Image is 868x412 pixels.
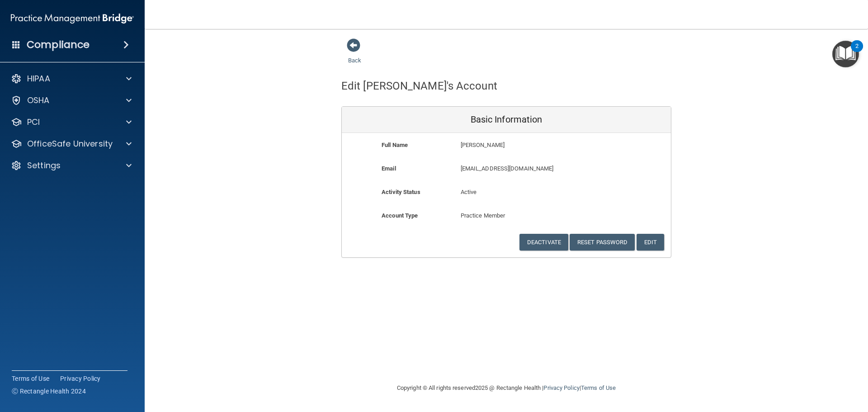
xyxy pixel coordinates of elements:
button: Open Resource Center, 2 new notifications [832,41,859,67]
b: Full Name [382,142,408,148]
a: PCI [11,117,132,128]
a: HIPAA [11,73,132,84]
button: Edit [637,234,664,251]
span: Ⓒ Rectangle Health 2024 [12,387,86,396]
p: PCI [27,117,40,128]
div: 2 [855,46,859,58]
a: Privacy Policy [543,384,579,391]
a: Privacy Policy [60,374,101,383]
p: OfficeSafe University [27,138,113,149]
p: OSHA [27,95,50,106]
a: OfficeSafe University [11,138,132,149]
a: Terms of Use [12,374,49,383]
p: [PERSON_NAME] [461,140,605,151]
button: Deactivate [519,234,568,251]
h4: Compliance [27,38,90,51]
h4: Edit [PERSON_NAME]'s Account [341,80,497,92]
a: Terms of Use [581,384,616,391]
p: Active [461,187,552,198]
p: [EMAIL_ADDRESS][DOMAIN_NAME] [461,163,605,174]
p: Settings [27,160,61,171]
div: Copyright © All rights reserved 2025 @ Rectangle Health | | [341,374,671,403]
b: Account Type [382,212,418,219]
b: Activity Status [382,189,420,195]
img: PMB logo [11,9,134,28]
a: Settings [11,160,132,171]
p: HIPAA [27,73,50,84]
a: OSHA [11,95,132,106]
button: Reset Password [570,234,635,251]
b: Email [382,165,396,172]
a: Back [348,46,361,64]
div: Basic Information [342,107,671,133]
p: Practice Member [461,210,552,221]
